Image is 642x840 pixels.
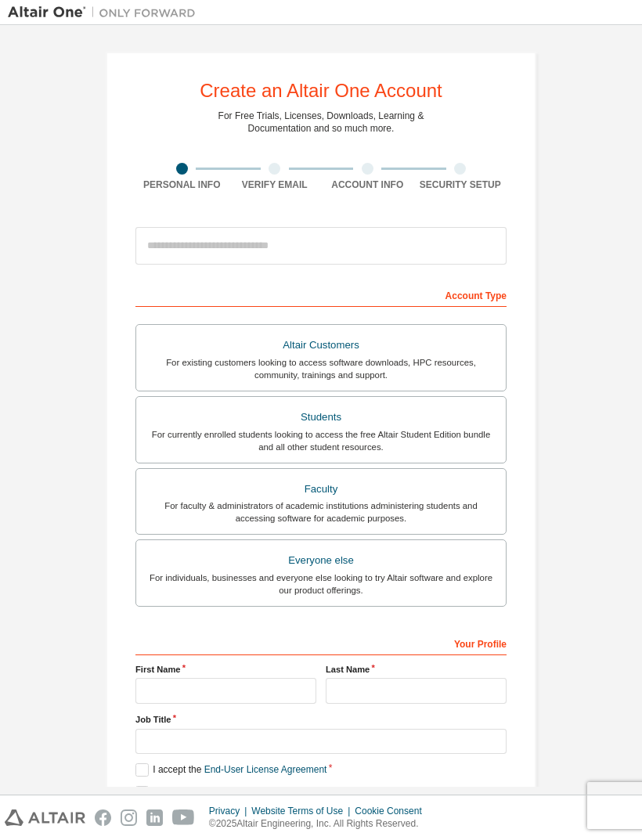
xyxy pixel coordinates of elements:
[146,428,496,453] div: For currently enrolled students looking to access the free Altair Student Edition bundle and all ...
[8,5,204,20] img: Altair One
[146,478,496,500] div: Faculty
[135,630,507,655] div: Your Profile
[135,713,507,726] label: Job Title
[135,282,507,307] div: Account Type
[355,805,431,817] div: Cookie Consent
[229,178,322,191] div: Verify Email
[135,763,326,777] label: I accept the
[135,178,229,191] div: Personal Info
[218,110,424,135] div: For Free Trials, Licenses, Downloads, Learning & Documentation and so much more.
[146,809,163,826] img: linkedin.svg
[95,809,111,826] img: facebook.svg
[414,178,507,191] div: Security Setup
[251,805,355,817] div: Website Terms of Use
[209,805,251,817] div: Privacy
[146,550,496,571] div: Everyone else
[209,817,431,831] p: © 2025 Altair Engineering, Inc. All Rights Reserved.
[326,663,507,676] label: Last Name
[121,809,137,826] img: instagram.svg
[172,809,195,826] img: youtube.svg
[5,809,85,826] img: altair_logo.svg
[146,334,496,356] div: Altair Customers
[135,663,316,676] label: First Name
[321,178,414,191] div: Account Info
[146,406,496,428] div: Students
[146,356,496,381] div: For existing customers looking to access software downloads, HPC resources, community, trainings ...
[146,499,496,525] div: For faculty & administrators of academic institutions administering students and accessing softwa...
[200,81,442,100] div: Create an Altair One Account
[135,786,361,799] label: I would like to receive marketing emails from Altair
[146,571,496,597] div: For individuals, businesses and everyone else looking to try Altair software and explore our prod...
[204,764,327,775] a: End-User License Agreement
